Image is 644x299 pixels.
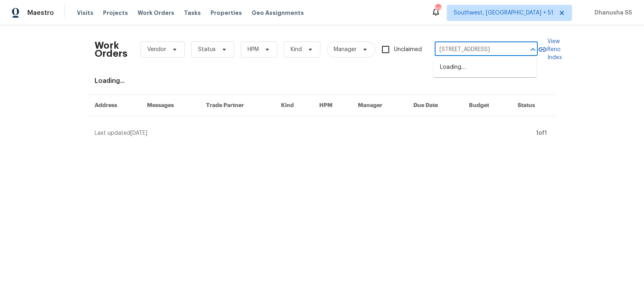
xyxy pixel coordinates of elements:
[95,77,549,85] div: Loading...
[138,9,174,17] span: Work Orders
[291,45,302,54] span: Kind
[77,9,93,17] span: Visits
[140,95,200,116] th: Messages
[511,95,556,116] th: Status
[88,95,140,116] th: Address
[95,41,128,58] h2: Work Orders
[130,130,147,136] span: [DATE]
[407,95,462,116] th: Due Date
[200,95,275,116] th: Trade Partner
[103,9,128,17] span: Projects
[95,129,534,137] div: Last updated
[334,45,357,54] span: Manager
[351,95,407,116] th: Manager
[27,9,54,17] span: Maestro
[252,9,304,17] span: Geo Assignments
[538,37,562,62] a: View Reno Index
[454,9,553,17] span: Southwest, [GEOGRAPHIC_DATA] + 51
[313,95,351,116] th: HPM
[527,44,539,55] button: Close
[435,5,441,13] div: 691
[147,45,166,54] span: Vendor
[275,95,313,116] th: Kind
[462,95,511,116] th: Budget
[394,45,422,54] span: Unclaimed
[435,43,515,56] input: Enter in an address
[248,45,259,54] span: HPM
[184,10,201,16] span: Tasks
[198,45,216,54] span: Status
[536,129,547,137] div: 1 of 1
[433,58,537,77] div: Loading…
[211,9,242,17] span: Properties
[591,9,632,17] span: Dhanusha SS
